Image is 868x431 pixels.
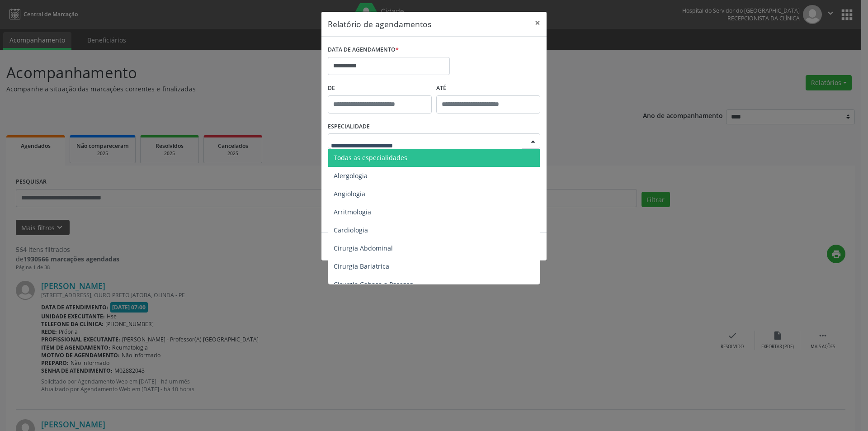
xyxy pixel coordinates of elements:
[328,43,399,57] label: DATA DE AGENDAMENTO
[334,262,389,270] span: Cirurgia Bariatrica
[334,208,371,216] span: Arritmologia
[334,171,368,180] span: Alergologia
[328,18,431,30] h5: Relatório de agendamentos
[334,244,393,252] span: Cirurgia Abdominal
[334,189,365,198] span: Angiologia
[334,226,368,234] span: Cardiologia
[436,81,540,95] label: ATÉ
[328,81,432,95] label: De
[334,280,413,289] span: Cirurgia Cabeça e Pescoço
[334,153,407,162] span: Todas as especialidades
[328,120,370,134] label: ESPECIALIDADE
[528,12,547,34] button: Close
